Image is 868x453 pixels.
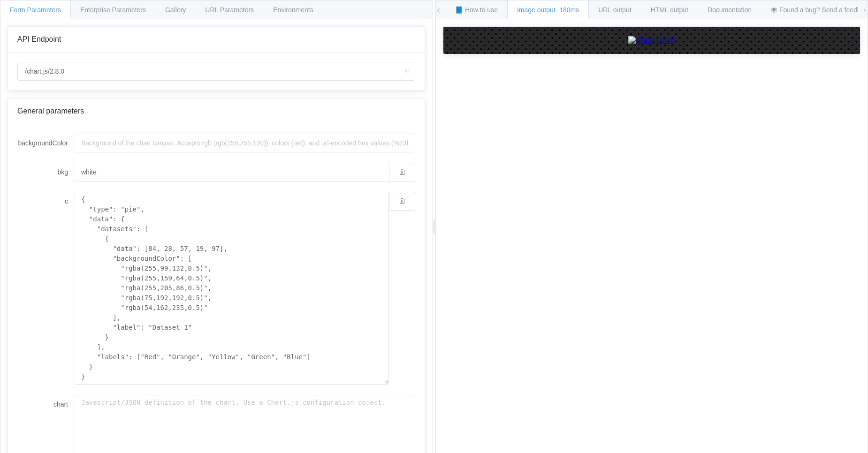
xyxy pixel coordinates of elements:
[628,36,675,45] img: Static Chart
[17,107,84,115] span: General parameters
[74,163,389,181] input: Background of the chart canvas. Accepts rgb (rgb(255,255,120)), colors (red), and url-encoded hex...
[74,134,415,152] input: Background of the chart canvas. Accepts rgb (rgb(255,255,120)), colors (red), and url-encoded hex...
[17,62,415,81] input: Select
[17,35,61,43] span: API Endpoint
[556,6,579,14] span: - 180ms
[165,6,186,14] span: Gallery
[517,6,579,14] span: Image output
[453,36,851,45] a: Static Chart
[455,6,498,14] span: 📘 How to use
[273,6,313,14] span: Environments
[205,6,254,14] span: URL Parameters
[708,6,752,14] span: Documentation
[80,6,146,14] span: Enterprise Parameters
[17,134,74,152] label: backgroundColor
[10,6,61,14] span: Form Parameters
[651,6,688,14] span: HTML output
[17,163,74,181] label: bkg
[17,395,74,414] label: chart
[598,6,631,14] span: URL output
[17,192,74,211] label: c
